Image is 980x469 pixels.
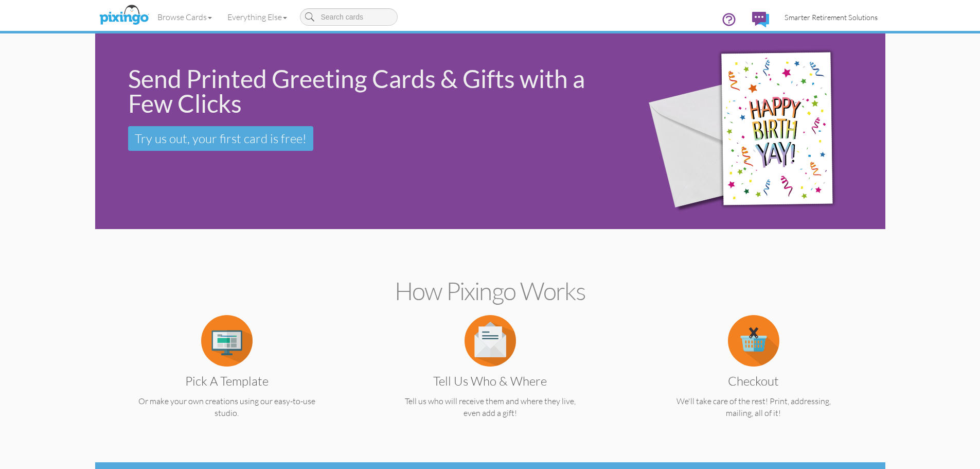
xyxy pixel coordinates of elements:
a: Try us out, your first card is free! [128,126,313,151]
h3: Checkout [650,374,858,388]
img: item.alt [465,315,516,367]
a: Browse Cards [150,4,220,30]
p: Or make your own creations using our easy-to-use studio. [115,395,338,419]
img: item.alt [728,315,779,367]
img: pixingo logo [97,3,151,28]
a: Checkout We'll take care of the rest! Print, addressing, mailing, all of it! [642,335,865,419]
p: We'll take care of the rest! Print, addressing, mailing, all of it! [642,395,865,419]
span: Smarter Retirement Solutions [785,13,878,22]
p: Tell us who will receive them and where they live, even add a gift! [379,395,602,419]
img: item.alt [201,315,253,367]
a: Pick a Template Or make your own creations using our easy-to-use studio. [115,335,338,419]
a: Tell us Who & Where Tell us who will receive them and where they live, even add a gift! [379,335,602,419]
h2: How Pixingo works [113,277,867,305]
span: Try us out, your first card is free! [135,131,307,146]
a: Smarter Retirement Solutions [777,4,885,30]
a: Everything Else [220,4,295,30]
img: comments.svg [752,12,769,27]
iframe: Chat [979,468,980,469]
input: Search cards [300,8,398,26]
img: 942c5090-71ba-4bfc-9a92-ca782dcda692.png [630,19,879,244]
div: Send Printed Greeting Cards & Gifts with a Few Clicks [128,66,614,116]
h3: Tell us Who & Where [386,374,594,388]
h3: Pick a Template [123,374,331,388]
